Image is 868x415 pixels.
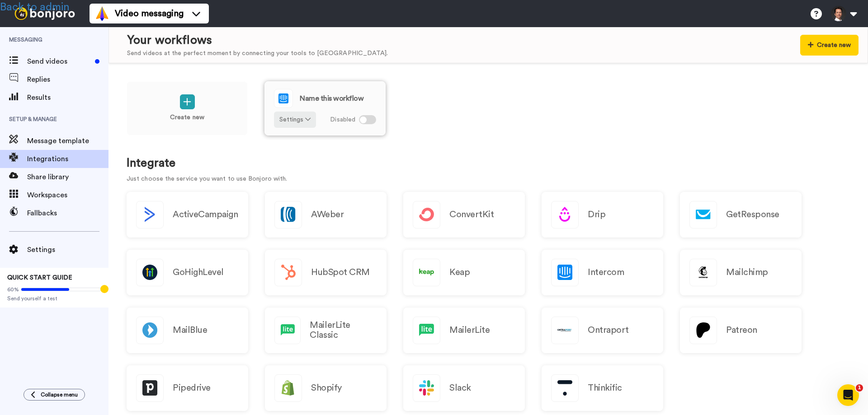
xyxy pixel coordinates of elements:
a: Name this workflowSettings Disabled [264,81,386,135]
h2: Intercom [588,267,624,277]
span: Workspaces [27,190,108,201]
img: logo_hubspot.svg [275,259,302,286]
a: MailerLite Classic [265,308,387,353]
h2: Slack [449,383,471,393]
h2: MailerLite Classic [310,320,377,340]
div: Send videos at the perfect moment by connecting your tools to [GEOGRAPHIC_DATA]. [127,49,388,58]
h2: Ontraport [588,325,629,335]
span: 60% [7,286,19,293]
h2: GetResponse [726,210,779,219]
img: logo_activecampaign.svg [137,201,163,228]
img: logo_getresponse.svg [690,201,717,228]
img: logo_shopify.svg [275,375,302,401]
h2: Thinkific [588,383,622,393]
img: logo_mailerlite.svg [275,317,300,344]
span: Disabled [330,115,355,125]
div: Tooltip anchor [100,285,108,293]
span: Replies [27,74,108,85]
img: logo_intercom.svg [274,89,292,107]
img: logo_keap.svg [413,259,440,286]
h2: Pipedrive [173,383,211,393]
img: logo_slack.svg [413,375,440,401]
button: ActiveCampaign [127,192,248,238]
h2: Patreon [726,325,757,335]
p: Create new [170,113,204,122]
h2: Mailchimp [726,267,768,277]
a: ConvertKit [403,192,525,238]
a: MailerLite [403,308,525,353]
iframe: Intercom live chat [837,384,859,406]
h2: GoHighLevel [173,267,224,277]
h2: Shopify [311,383,342,393]
a: HubSpot CRM [265,250,387,295]
span: Share library [27,172,108,182]
a: Slack [403,365,525,411]
a: Shopify [265,365,387,411]
h2: MailerLite [449,325,490,335]
img: logo_ontraport.svg [552,317,578,344]
span: Message template [27,135,108,146]
h2: AWeber [311,210,344,219]
button: Create new [800,35,859,56]
img: logo_mailblue.png [137,317,163,344]
h2: Drip [588,210,605,219]
img: logo_mailchimp.svg [690,259,717,286]
a: Drip [542,192,663,238]
h2: Keap [449,267,470,277]
img: logo_convertkit.svg [413,201,440,228]
a: Pipedrive [127,365,248,411]
p: Just choose the service you want to use Bonjoro with. [127,174,850,184]
span: Collapse menu [41,391,78,398]
button: Settings [274,112,316,128]
img: logo_drip.svg [552,201,578,228]
img: logo_patreon.svg [690,317,717,344]
span: Fallbacks [27,208,108,219]
a: MailBlue [127,308,248,353]
div: Your workflows [127,32,388,49]
span: Name this workflow [300,95,363,102]
button: Collapse menu [24,389,85,401]
h2: ConvertKit [449,210,494,219]
span: Integrations [27,154,108,164]
img: vm-color.svg [95,6,109,21]
a: GoHighLevel [127,250,248,295]
span: Settings [27,244,108,255]
span: QUICK START GUIDE [7,275,72,281]
a: GetResponse [680,192,802,238]
a: AWeber [265,192,387,238]
h2: HubSpot CRM [311,267,370,277]
span: 1 [856,384,863,392]
img: logo_mailerlite.svg [413,317,440,344]
span: Send yourself a test [7,295,101,302]
a: Mailchimp [680,250,802,295]
h2: MailBlue [173,325,207,335]
a: Keap [403,250,525,295]
img: logo_gohighlevel.png [137,259,163,286]
h1: Integrate [127,157,850,170]
a: Intercom [542,250,663,295]
a: Thinkific [542,365,663,411]
a: Ontraport [542,308,663,353]
img: logo_aweber.svg [275,201,302,228]
img: logo_thinkific.svg [552,375,578,401]
img: logo_intercom.svg [552,259,578,286]
a: Patreon [680,308,802,353]
span: Send videos [27,56,91,67]
span: Results [27,92,108,103]
span: Video messaging [115,7,184,20]
img: logo_pipedrive.png [137,375,163,401]
h2: ActiveCampaign [173,210,238,219]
